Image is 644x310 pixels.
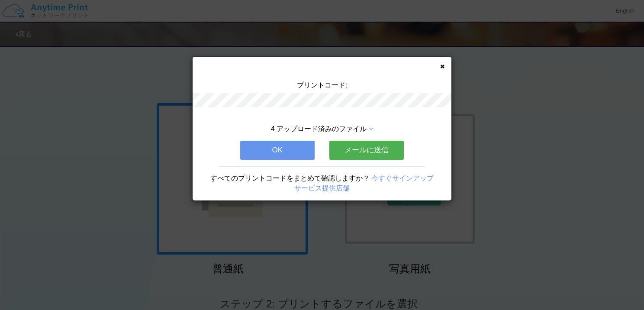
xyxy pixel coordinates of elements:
button: OK [240,141,315,160]
a: サービス提供店舗 [294,184,350,192]
span: 4 アップロード済みのファイル [271,125,367,132]
button: メールに送信 [329,141,404,160]
span: プリントコード: [297,81,347,89]
a: 今すぐサインアップ [371,174,434,182]
span: すべてのプリントコードをまとめて確認しますか？ [210,174,370,182]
